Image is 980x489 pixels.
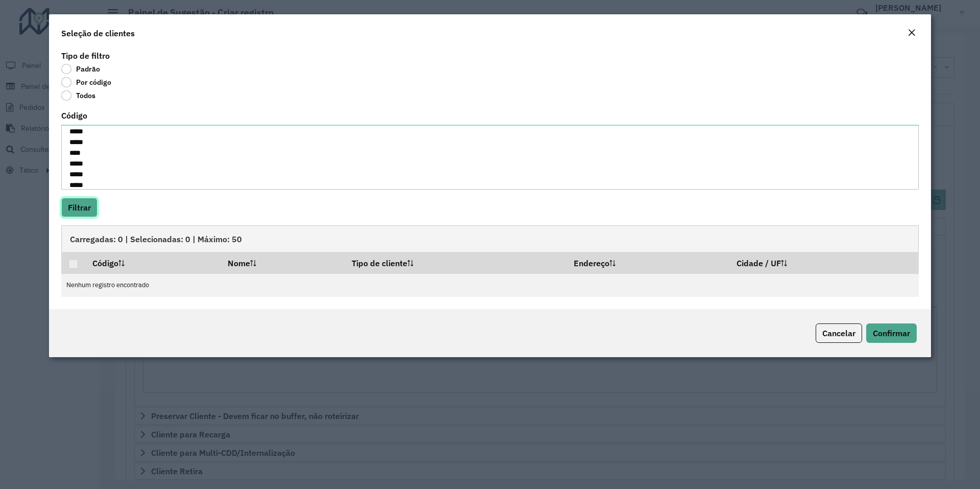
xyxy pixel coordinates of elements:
button: Filtrar [61,198,97,217]
th: Nome [220,252,345,273]
td: Nenhum registro encontrado [61,274,919,297]
th: Endereço [567,252,730,273]
label: Padrão [61,64,100,74]
em: Fechar [908,29,916,37]
button: Confirmar [866,323,917,343]
h4: Seleção de clientes [61,27,135,39]
label: Todos [61,90,95,101]
label: Código [61,109,87,122]
button: Close [904,27,919,40]
span: Cancelar [822,328,855,338]
label: Por código [61,77,111,87]
th: Cidade / UF [730,252,919,273]
th: Código [85,252,220,273]
div: Carregadas: 0 | Selecionadas: 0 | Máximo: 50 [61,225,919,252]
span: Confirmar [873,328,910,338]
button: Cancelar [816,323,862,343]
th: Tipo de cliente [345,252,567,273]
label: Tipo de filtro [61,50,110,62]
